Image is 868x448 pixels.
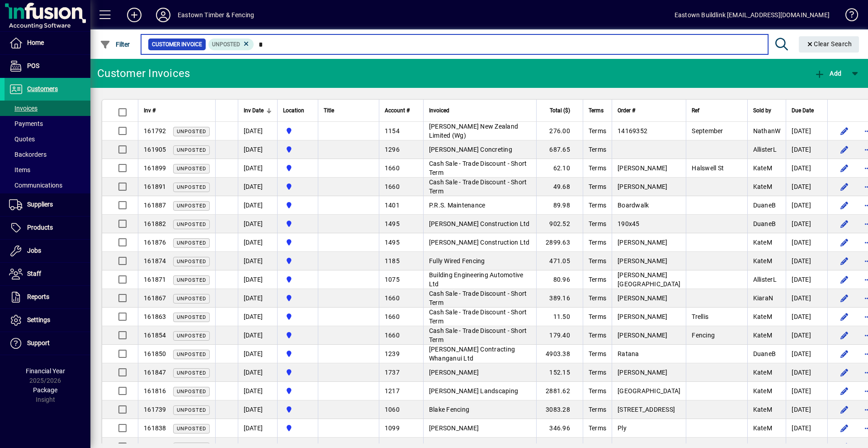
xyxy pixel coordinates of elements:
span: 1660 [385,183,400,190]
span: Holyoake St [283,163,312,173]
span: Payments [9,120,43,127]
span: 1239 [385,350,400,357]
span: Unposted [177,259,206,265]
span: 1185 [385,257,400,265]
div: Sold by [753,106,781,116]
div: Title [324,106,373,116]
span: [STREET_ADDRESS] [618,406,675,413]
span: 161816 [144,387,166,395]
span: [PERSON_NAME] Concreting [429,146,512,153]
span: Terms [589,183,606,190]
td: 4903.38 [536,345,583,363]
span: 1154 [385,127,400,135]
td: 346.96 [536,419,583,438]
button: Edit [837,254,851,268]
a: Backorders [5,147,90,162]
span: Terms [589,239,606,246]
span: AllisterL [753,146,777,153]
span: [PERSON_NAME] Construction Ltd [429,220,530,227]
button: Edit [837,309,851,324]
button: Edit [837,217,851,231]
span: Customers [27,85,58,92]
span: KateM [753,313,772,320]
span: 161905 [144,146,166,153]
button: Edit [837,347,851,361]
span: Halswell St [692,164,724,172]
td: [DATE] [786,233,827,252]
button: Clear [799,36,859,53]
td: 11.50 [536,308,583,326]
span: Quotes [9,135,35,143]
span: [PERSON_NAME] [618,294,667,302]
span: Unposted [177,314,206,320]
span: Ref [692,106,699,116]
span: Location [283,106,304,116]
span: KateM [753,257,772,265]
span: Holyoake St [283,182,312,192]
span: Holyoake St [283,200,312,210]
a: Home [5,32,90,54]
span: Home [27,39,44,46]
span: Title [324,106,334,116]
span: Unposted [177,203,206,209]
button: Profile [149,7,178,23]
span: Unposted [177,184,206,190]
button: Edit [837,365,851,380]
span: 1401 [385,202,400,209]
span: Cash Sale - Trade Discount - Short Term [429,290,527,306]
button: Edit [837,235,851,250]
span: Holyoake St [283,219,312,229]
div: Invoiced [429,106,531,116]
button: Edit [837,179,851,194]
span: 1495 [385,239,400,246]
td: [DATE] [786,382,827,400]
span: 14169352 [618,127,647,135]
span: Unposted [177,389,206,395]
td: 49.68 [536,178,583,196]
div: Ref [692,106,741,116]
span: [PERSON_NAME] Contracting Whanganui Ltd [429,346,515,362]
span: Ply [618,424,627,432]
span: Holyoake St [283,293,312,303]
span: Account # [385,106,410,116]
td: [DATE] [238,345,277,363]
span: 1737 [385,369,400,376]
div: Order # [618,106,680,116]
span: Boardwalk [618,202,649,209]
a: Quotes [5,131,90,147]
span: Unposted [212,41,240,48]
span: Terms [589,387,606,395]
td: 902.52 [536,215,583,233]
div: Customer Invoices [97,66,190,81]
span: Backorders [9,151,47,158]
a: Payments [5,116,90,131]
span: Unposted [177,147,206,153]
td: 179.40 [536,326,583,345]
span: KateM [753,424,772,432]
td: [DATE] [786,252,827,270]
span: Add [814,70,841,77]
span: Holyoake St [283,330,312,340]
span: Ratana [618,350,639,357]
span: Total ($) [550,106,570,116]
div: Due Date [792,106,822,116]
span: Financial Year [26,367,65,375]
td: [DATE] [786,196,827,215]
td: [DATE] [786,419,827,438]
td: 471.05 [536,252,583,270]
span: [PERSON_NAME] [618,239,667,246]
td: 80.96 [536,270,583,289]
span: Terms [589,406,606,413]
span: Holyoake St [283,237,312,247]
span: Holyoake St [283,275,312,284]
span: 161876 [144,239,166,246]
span: Terms [589,424,606,432]
span: Terms [589,106,604,116]
span: 161874 [144,257,166,265]
button: Edit [837,384,851,398]
td: [DATE] [238,289,277,308]
a: Products [5,217,90,239]
a: Support [5,332,90,355]
td: [DATE] [786,308,827,326]
span: Inv Date [244,106,264,116]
